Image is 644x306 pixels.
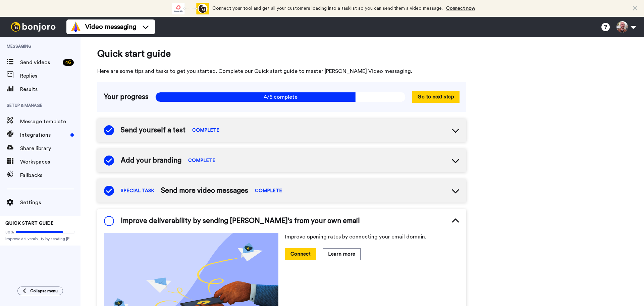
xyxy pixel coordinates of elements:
span: Your progress [104,92,149,102]
span: Here are some tips and tasks to get you started. Complete our Quick start guide to master [PERSON... [97,67,466,75]
a: Connect now [446,6,475,11]
span: Share library [20,144,80,152]
span: Add your branding [121,156,181,166]
p: Improve opening rates by connecting your email domain. [285,233,460,241]
div: animation [172,3,209,14]
span: Send more video messages [161,186,248,196]
button: Go to next step [412,91,460,103]
span: Improve deliverability by sending [PERSON_NAME]’s from your own email [5,236,75,242]
button: Collapse menu [17,287,63,295]
button: Connect [285,248,316,260]
span: SPECIAL TASK [121,187,154,194]
span: Send yourself a test [121,125,185,135]
span: COMPLETE [188,157,215,164]
button: Learn more [323,248,361,260]
span: Video messaging [85,22,136,32]
span: Quick start guide [97,47,466,60]
span: COMPLETE [255,187,282,194]
span: QUICK START GUIDE [5,221,54,226]
div: 46 [63,59,74,66]
span: Message template [20,118,80,126]
img: vm-color.svg [70,21,81,32]
span: Replies [20,72,80,80]
span: Send videos [20,58,60,67]
span: Improve deliverability by sending [PERSON_NAME]’s from your own email [121,216,360,226]
span: Integrations [20,131,68,139]
span: Workspaces [20,158,80,166]
span: Connect your tool and get all your customers loading into a tasklist so you can send them a video... [212,6,443,11]
span: 80% [5,229,14,235]
span: COMPLETE [192,127,219,134]
span: Settings [20,199,80,207]
span: Fallbacks [20,171,80,179]
span: Results [20,85,80,93]
img: bj-logo-header-white.svg [8,22,58,32]
span: Collapse menu [30,288,58,294]
span: 4/5 complete [155,92,406,102]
